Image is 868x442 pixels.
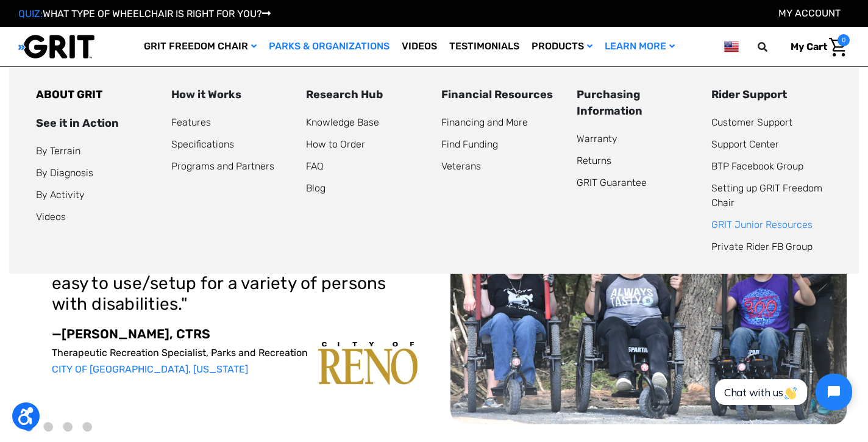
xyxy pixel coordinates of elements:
[599,27,681,66] a: Learn More
[36,145,80,157] a: By Terrain
[838,34,850,46] span: 0
[52,347,418,358] p: Therapeutic Recreation Specialist, Parks and Recreation
[525,27,599,66] a: Products
[171,87,292,103] div: How it Works
[171,138,234,150] a: Specifications
[441,116,528,128] a: Financing and More
[711,241,813,252] a: Private Rider FB Group
[36,115,157,132] div: See it in Action
[778,7,841,19] a: Account
[577,133,617,144] a: Warranty
[577,87,697,119] div: Purchasing Information
[306,116,379,128] a: Knowledge Base
[44,422,53,432] button: 2 of 4
[306,138,365,150] a: How to Order
[829,38,847,57] img: Cart
[441,160,481,172] a: Veterans
[724,39,739,54] img: us.png
[763,34,781,60] input: Search
[36,211,66,223] a: Videos
[52,363,418,375] p: CITY OF [GEOGRAPHIC_DATA], [US_STATE]
[36,189,85,201] a: By Activity
[306,160,324,172] a: FAQ
[577,155,611,166] a: Returns
[18,8,43,20] span: QUIZ:
[441,87,562,103] div: Financial Resources
[791,41,827,52] span: My Cart
[318,342,418,385] img: carousel-img1.png
[83,422,92,432] button: 4 of 4
[52,326,418,341] p: —[PERSON_NAME], CTRS
[577,177,647,188] a: GRIT Guarantee
[138,27,263,66] a: GRIT Freedom Chair
[396,27,443,66] a: Videos
[263,27,396,66] a: Parks & Organizations
[306,87,427,103] div: Research Hub
[711,160,803,172] a: BTP Facebook Group
[18,34,94,59] img: GRIT All-Terrain Wheelchair and Mobility Equipment
[450,156,847,424] img: top-carousel.png
[711,138,779,150] a: Support Center
[702,363,863,421] iframe: Tidio Chat
[781,34,850,60] a: Cart with 0 items
[171,116,211,128] a: Features
[711,219,813,230] a: GRIT Junior Resources
[711,87,832,103] div: Rider Support
[171,160,274,172] a: Programs and Partners
[36,167,93,179] a: By Diagnosis
[443,27,525,66] a: Testimonials
[18,8,271,20] a: QUIZ:WHAT TYPE OF WHEELCHAIR IS RIGHT FOR YOU?
[36,88,102,101] a: ABOUT GRIT
[63,422,73,432] button: 3 of 4
[306,182,325,194] a: Blog
[711,116,792,128] a: Customer Support
[711,182,822,209] a: Setting up GRIT Freedom Chair
[441,138,498,150] a: Find Funding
